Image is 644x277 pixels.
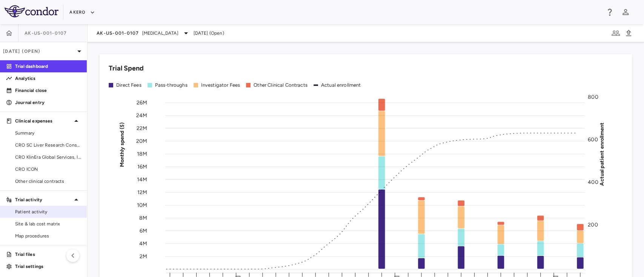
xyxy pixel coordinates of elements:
[588,136,598,143] tspan: 600
[15,130,81,136] span: Summary
[25,30,67,36] span: AK-US-001-0107
[137,125,147,132] tspan: 22M
[109,63,144,73] h6: Trial Spend
[136,138,147,144] tspan: 20M
[5,5,58,17] img: logo-full-BYUhSk78.svg
[15,75,81,82] p: Analytics
[194,30,224,37] span: [DATE] (Open)
[588,94,598,100] tspan: 800
[321,82,361,89] div: Actual enrollment
[15,63,81,70] p: Trial dashboard
[140,228,147,234] tspan: 6M
[69,6,95,18] button: Akero
[15,263,81,270] p: Trial settings
[15,220,81,227] span: Site & lab cost matrix
[119,122,125,167] tspan: Monthly spend ($)
[15,196,72,203] p: Trial activity
[15,251,81,258] p: Trial files
[97,30,139,36] span: AK-US-001-0107
[15,87,81,94] p: Financial close
[254,82,307,89] div: Other Clinical Contracts
[15,154,81,161] span: CRO KlinEra Global Services, Inc.
[136,112,147,119] tspan: 24M
[15,118,72,124] p: Clinical expenses
[137,176,147,183] tspan: 14M
[599,122,605,185] tspan: Actual patient enrollment
[140,253,147,259] tspan: 2M
[15,99,81,106] p: Journal entry
[142,30,178,37] span: [MEDICAL_DATA]
[15,142,81,148] span: CRO SC Liver Research Consortium LLC
[15,208,81,215] span: Patient activity
[155,82,188,89] div: Pass-throughs
[588,222,598,228] tspan: 200
[137,164,147,170] tspan: 16M
[139,240,147,247] tspan: 4M
[201,82,240,89] div: Investigator Fees
[139,215,147,221] tspan: 8M
[588,179,598,185] tspan: 400
[137,99,147,106] tspan: 26M
[15,166,81,173] span: CRO ICON
[137,151,147,157] tspan: 18M
[15,178,81,185] span: Other clinical contracts
[116,82,141,89] div: Direct Fees
[15,233,81,239] span: Map procedures
[3,48,75,55] p: [DATE] (Open)
[137,189,147,196] tspan: 12M
[137,202,147,208] tspan: 10M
